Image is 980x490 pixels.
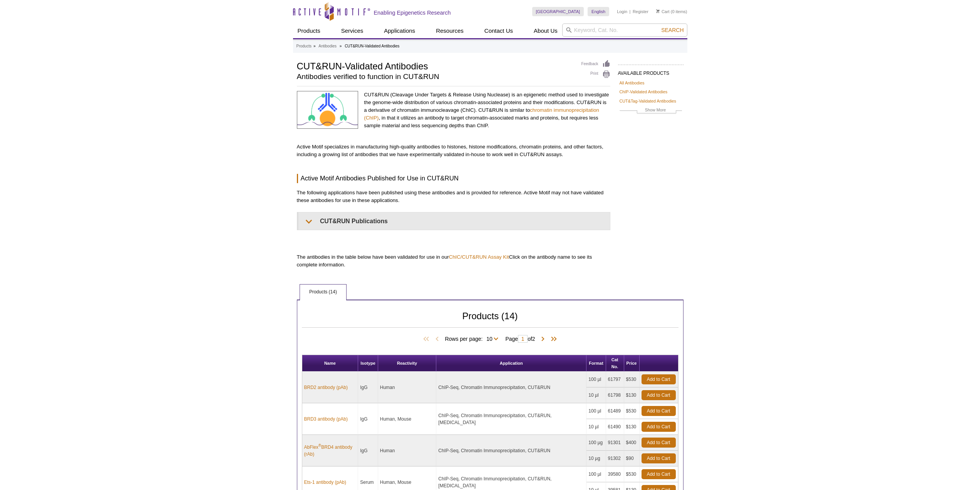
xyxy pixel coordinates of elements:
td: ChIP-Seq, Chromatin Immunoprecipitation, CUT&RUN [436,435,586,466]
a: Login [617,9,627,14]
a: Cart [656,9,670,14]
span: Search [661,27,683,33]
td: 91302 [606,451,624,466]
button: Search [659,27,686,34]
td: $90 [624,451,640,466]
span: Page of [501,335,539,343]
td: Human [378,372,437,403]
a: Add to Cart [642,469,676,479]
td: 100 µl [586,372,606,387]
li: | [630,7,631,16]
a: About Us [529,24,562,38]
a: Add to Cart [642,453,676,463]
a: Feedback [581,60,610,68]
td: Human, Mouse [378,403,437,435]
td: $530 [624,466,640,482]
th: Reactivity [378,355,437,372]
h2: Enabling Epigenetics Research [374,9,451,16]
h2: Products (14) [302,313,678,328]
p: Active Motif specializes in manufacturing high-quality antibodies to histones, histone modificati... [297,143,610,158]
h2: Antibodies verified to function in CUT&RUN [297,73,574,80]
a: Antibodies [318,43,337,50]
a: Contact Us [480,24,518,38]
a: Products [293,24,325,38]
a: AbFlex®BRD4 antibody (rAb) [304,444,356,458]
span: Previous Page [433,335,441,343]
span: First Page [422,335,433,343]
td: 10 µl [586,419,606,435]
td: 61490 [606,419,624,435]
a: Show More [620,106,682,115]
a: Add to Cart [642,422,676,432]
a: ChIP-Validated Antibodies [620,88,668,95]
a: BRD2 antibody (pAb) [304,384,348,391]
td: 100 µl [586,403,606,419]
a: Add to Cart [642,390,676,400]
a: Services [337,24,368,38]
td: 10 µl [586,387,606,403]
td: 10 µg [586,451,606,466]
th: Price [624,355,640,372]
li: » [313,44,316,48]
a: English [588,7,609,16]
img: Your Cart [656,9,660,13]
li: CUT&RUN-Validated Antibodies [345,44,399,48]
a: Print [581,70,610,79]
td: 39580 [606,466,624,482]
td: 100 µg [586,435,606,451]
a: [GEOGRAPHIC_DATA] [532,7,584,16]
td: $400 [624,435,640,451]
a: Applications [379,24,420,38]
th: Name [302,355,358,372]
td: Human [378,435,437,466]
a: Add to Cart [642,406,676,416]
td: IgG [358,435,378,466]
a: Add to Cart [642,438,676,448]
a: All Antibodies [620,79,645,86]
td: $530 [624,372,640,387]
th: Isotype [358,355,378,372]
td: IgG [358,403,378,435]
th: Application [436,355,586,372]
a: Products [297,43,312,50]
td: 100 µl [586,466,606,482]
span: Rows per page: [445,335,501,342]
h1: CUT&RUN-Validated Antibodies [297,60,574,71]
li: » [340,44,342,48]
p: CUT&RUN (Cleavage Under Targets & Release Using Nuclease) is an epigenetic method used to investi... [364,91,610,130]
td: 61797 [606,372,624,387]
td: ChIP-Seq, Chromatin Immunoprecipitation, CUT&RUN [436,372,586,403]
th: Format [586,355,606,372]
td: 91301 [606,435,624,451]
p: The following applications have been published using these antibodies and is provided for referen... [297,189,610,204]
span: Next Page [539,335,547,343]
a: Products (14) [300,285,346,300]
td: $130 [624,419,640,435]
td: $130 [624,387,640,403]
a: Add to Cart [642,374,676,384]
a: CUT&Tag-Validated Antibodies [620,98,676,104]
a: Ets-1 antibody (pAb) [304,479,346,486]
a: Resources [431,24,468,38]
li: (0 items) [656,7,687,16]
td: 61489 [606,403,624,419]
td: IgG [358,372,378,403]
th: Cat No. [606,355,624,372]
td: 61798 [606,387,624,403]
span: 2 [532,336,535,342]
sup: ® [318,443,321,448]
h2: AVAILABLE PRODUCTS [618,64,683,78]
a: Register [633,9,648,14]
p: The antibodies in the table below have been validated for use in our Click on the antibody name t... [297,253,610,269]
td: $530 [624,403,640,419]
input: Keyword, Cat. No. [562,24,687,37]
a: BRD3 antibody (pAb) [304,416,348,423]
a: ChIC/CUT&RUN Assay Kit [449,254,509,260]
img: CUT&Tag [297,91,358,129]
td: ChIP-Seq, Chromatin Immunoprecipitation, CUT&RUN, [MEDICAL_DATA] [436,403,586,435]
summary: CUT&RUN Publications [298,212,610,230]
span: Last Page [547,335,558,343]
h3: Active Motif Antibodies Published for Use in CUT&RUN [297,174,610,183]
